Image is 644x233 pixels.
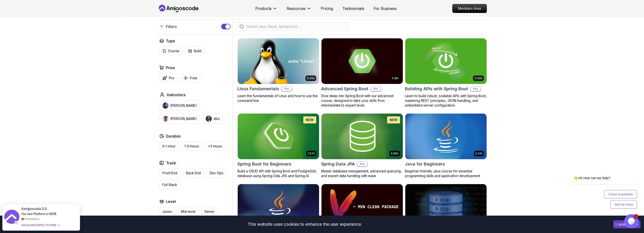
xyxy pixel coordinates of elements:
[170,103,197,108] p: [PERSON_NAME]
[190,76,197,80] p: Free
[255,6,277,15] button: Products
[321,184,403,230] img: Maven Essentials card
[204,209,215,214] p: Senior
[321,113,403,178] a: Spring Data JPA card6.65hNEWSpring Data JPAProMaster database management, advanced querying, and ...
[185,47,204,55] button: Build
[181,209,196,214] p: Mid-level
[205,142,225,151] button: +3 Hours
[169,76,174,80] p: Pro
[357,162,368,166] p: Pro
[405,161,445,167] h2: Java for Beginners
[287,6,306,11] p: Resources
[178,207,199,216] button: Mid-level
[321,38,403,108] a: Advanced Spring Boot card5.18hAdvanced Spring BootProDive deep into Spring Boot with our advanced...
[4,210,20,225] img: provesource social proof notification image
[162,209,172,214] p: Junior
[181,142,202,151] button: 1-3 Hours
[405,38,487,108] a: Building APIs with Spring Boot card3.30hBuilding APIs with Spring BootProLearn to build robust, s...
[342,6,364,11] a: Testimonials
[186,171,201,175] p: Back End
[474,76,482,80] p: 3.30h
[308,152,315,155] p: 1.67h
[166,133,181,139] h2: Duration
[390,118,397,122] p: NEW
[405,38,487,84] img: Building APIs with Spring Boot card
[159,47,182,55] button: Course
[162,116,168,122] img: instructor img
[237,86,279,92] h2: Linux Fundamentals
[170,116,197,121] p: [PERSON_NAME]
[470,87,481,91] p: Pro
[452,4,487,13] a: Members Area
[237,94,319,103] p: Learn the fundamentals of Linux and how to use the command line
[184,144,199,149] p: 1-3 Hours
[166,160,176,166] h2: Track
[238,184,319,230] img: Java for Developers card
[206,116,212,122] img: instructor img
[306,118,314,122] p: NEW
[4,219,606,229] div: This website uses cookies to enhance the user experience.
[405,114,487,159] img: Java for Beginners card
[237,38,319,103] a: Linux Fundamentals card6.00hLinux FundamentalsProLearn the fundamentals of Linux and how to use t...
[321,6,333,11] a: Pricing
[237,161,291,167] h2: Spring Boot for Beginners
[287,6,311,15] button: Resources
[475,152,482,155] p: 2.41h
[237,113,319,178] a: Spring Boot for Beginners card1.67hNEWSpring Boot for BeginnersBuild a CRUD API with Spring Boot ...
[159,169,180,178] button: Front End
[162,103,168,109] img: instructor img
[168,49,179,53] p: Course
[321,169,403,178] p: Master database management, advanced querying, and expert data handling with ease
[246,24,346,29] input: Search Java, React, Spring boot ...
[210,171,223,175] p: Dev Ops
[405,184,487,230] img: Advanced Databases card
[194,49,201,53] p: Build
[162,144,176,149] p: 0-1 Hour
[162,182,177,187] p: Full Stack
[159,114,200,124] button: instructor img[PERSON_NAME]
[321,114,403,159] img: Spring Data JPA card
[452,4,487,13] p: Members Area
[166,65,175,71] h2: Price
[21,212,57,216] span: Our new Platform is HERE
[281,87,292,91] p: Pro
[321,94,403,108] p: Dive deep into Spring Boot with our advanced course, designed to take your skills from intermedia...
[21,222,59,228] div: Get started [DATE]. It's FREE
[371,87,381,91] p: Pro
[162,171,177,175] p: Front End
[405,86,468,92] h2: Building APIs with Spring Boot
[405,94,487,108] p: Learn to build robust, scalable APIs with Spring Boot, mastering REST principles, JSON handling, ...
[374,6,397,11] a: For Business
[555,135,639,212] iframe: chat widget
[624,214,639,228] iframe: chat widget
[166,24,177,29] p: Filters
[405,113,487,178] a: Java for Beginners card2.41hJava for BeginnersBeginner-friendly Java course for essential program...
[166,199,176,204] h2: Level
[392,76,399,80] p: 5.18h
[236,37,321,85] img: Linux Fundamentals card
[159,207,175,216] button: Junior
[180,73,200,83] button: Free
[321,86,368,92] h2: Advanced Spring Boot
[207,169,226,178] button: Dev Ops
[613,220,640,228] button: Accept cookies
[201,207,218,216] button: Senior
[183,169,204,178] button: Back End
[238,114,319,159] img: Spring Boot for Beginners card
[321,38,403,84] img: Advanced Spring Boot card
[214,116,220,121] p: Abz
[25,217,39,221] a: ProveSource
[255,6,272,11] p: Products
[307,76,315,80] p: 6.00h
[203,114,223,124] button: instructor imgAbz
[405,169,487,178] p: Beginner-friendly Java course for essential programming skills and application development
[159,73,177,83] button: Pro
[166,38,175,44] h2: Type
[167,92,185,98] h2: Instructors
[208,144,222,149] p: +3 Hours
